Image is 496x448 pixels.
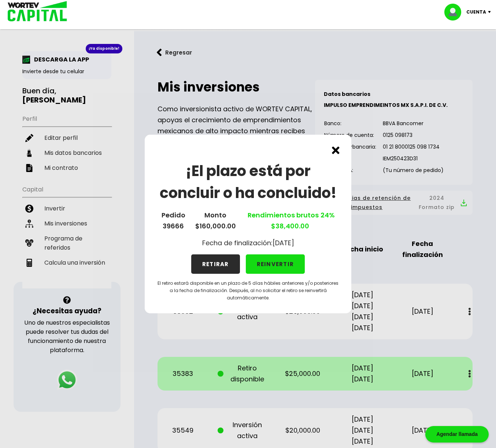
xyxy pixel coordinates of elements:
span: 24% [319,210,335,220]
p: Pedido 39666 [162,210,185,232]
h1: ¡El plazo está por concluir o ha concluido! [156,160,340,204]
a: Rendimientos brutos $38,400.00 [246,210,335,231]
img: profile-image [444,4,466,20]
p: Fecha de finalización: [DATE] [202,238,294,249]
p: Monto $160,000.00 [195,210,236,232]
button: REINVERTIR [246,254,305,274]
img: icon-down [486,11,496,13]
div: Agendar llamada [425,426,489,443]
button: RETIRAR [191,254,240,274]
p: Cuenta [466,7,486,18]
img: cross.ed5528e3.svg [332,146,340,154]
p: El retiro estará disponible en un plazo de 5 días hábiles anteriores y/o posteriores a la fecha d... [156,280,340,302]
